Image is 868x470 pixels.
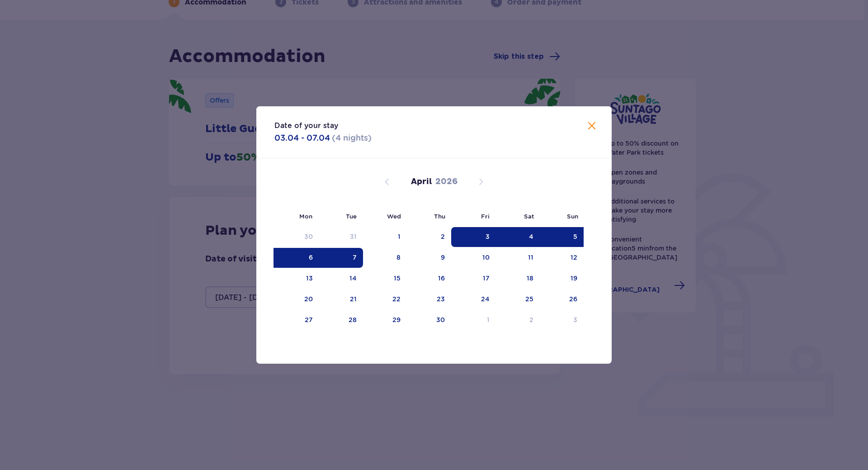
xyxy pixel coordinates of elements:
p: ( 4 nights ) [332,133,372,143]
td: 26 [540,290,584,309]
div: 2 [441,232,445,241]
td: 2 [496,310,540,330]
div: 8 [396,253,401,262]
small: Fri [481,213,490,220]
div: 5 [573,232,577,241]
td: 14 [319,269,363,289]
td: 30 [407,310,452,330]
div: 21 [350,294,357,304]
td: 8 [363,248,407,268]
div: 19 [571,274,577,283]
td: 27 [274,310,319,330]
td: 1 [363,227,407,247]
td: 18 [496,269,540,289]
td: 11 [496,248,540,268]
td: Date selected. Friday, April 3, 2026 [451,227,496,247]
td: 19 [540,269,584,289]
td: Date selected. Sunday, April 5, 2026 [540,227,584,247]
td: 16 [407,269,452,289]
p: 03.04 - 07.04 [274,133,330,143]
div: 3 [573,315,577,324]
td: 23 [407,290,452,309]
div: 1 [398,232,401,241]
div: 11 [528,253,533,262]
small: Thu [434,213,445,220]
td: Date selected. Monday, April 6, 2026 [274,248,319,268]
div: 14 [349,274,357,283]
p: Date of your stay [274,121,338,131]
div: 30 [304,232,313,241]
div: 1 [487,315,490,324]
td: 30 [274,227,319,247]
td: 20 [274,290,319,309]
div: 20 [304,294,313,304]
td: 1 [451,310,496,330]
div: 15 [394,274,401,283]
td: 10 [451,248,496,268]
button: Previous month [382,176,392,187]
td: 21 [319,290,363,309]
td: 2 [407,227,452,247]
td: 22 [363,290,407,309]
small: Mon [299,213,312,220]
div: 29 [392,315,401,324]
td: 9 [407,248,452,268]
div: 6 [309,253,313,262]
div: 12 [571,253,577,262]
p: 2026 [435,176,458,187]
div: 3 [486,232,490,241]
div: 27 [305,315,313,324]
td: 13 [274,269,319,289]
div: 22 [392,294,401,304]
td: 28 [319,310,363,330]
button: Next month [476,176,486,187]
small: Sat [524,213,534,220]
td: 24 [451,290,496,309]
small: Wed [387,213,401,220]
td: 15 [363,269,407,289]
div: 31 [350,232,357,241]
td: 3 [540,310,584,330]
div: 25 [525,294,533,304]
div: 10 [482,253,490,262]
div: 26 [569,294,577,304]
div: 7 [353,253,357,262]
td: 17 [451,269,496,289]
div: 28 [349,315,357,324]
div: 9 [441,253,445,262]
div: 30 [436,315,445,324]
div: 13 [306,274,313,283]
p: April [411,176,432,187]
td: 29 [363,310,407,330]
div: 2 [529,315,533,324]
td: 12 [540,248,584,268]
small: Sun [567,213,578,220]
button: Close [586,121,597,132]
td: 25 [496,290,540,309]
div: 23 [437,294,445,304]
small: Tue [346,213,357,220]
div: 18 [527,274,533,283]
td: Date selected. Saturday, April 4, 2026 [496,227,540,247]
div: 17 [483,274,490,283]
td: Date selected. Tuesday, April 7, 2026 [319,248,363,268]
td: 31 [319,227,363,247]
div: 16 [438,274,445,283]
div: 24 [481,294,490,304]
div: 4 [529,232,533,241]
